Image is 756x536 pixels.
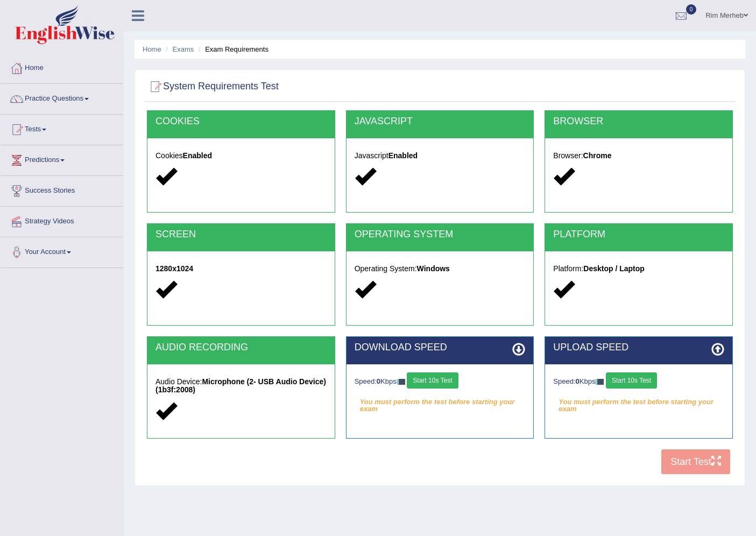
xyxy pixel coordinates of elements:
[606,372,657,389] button: Start 10s Test
[576,377,580,385] strong: 0
[583,151,612,160] strong: Chrome
[156,264,193,273] strong: 1280x1024
[355,152,526,160] h5: Javascript
[156,152,327,160] h5: Cookies
[355,116,526,127] h2: JAVASCRIPT
[1,176,123,203] a: Success Stories
[355,265,526,273] h5: Operating System:
[143,45,161,53] a: Home
[355,342,526,353] h2: DOWNLOAD SPEED
[355,372,526,391] div: Speed: Kbps
[196,44,269,54] li: Exam Requirements
[553,372,724,391] div: Speed: Kbps
[377,377,380,385] strong: 0
[156,377,326,394] strong: Microphone (2- USB Audio Device) (1b3f:2008)
[553,229,724,240] h2: PLATFORM
[417,264,450,273] strong: Windows
[183,151,212,160] strong: Enabled
[595,379,604,385] img: ajax-loader-fb-connection.gif
[1,115,123,142] a: Tests
[1,145,123,172] a: Predictions
[147,79,279,95] h2: System Requirements Test
[156,229,327,240] h2: SCREEN
[173,45,194,53] a: Exams
[355,394,526,410] em: You must perform the test before starting your exam
[553,342,724,353] h2: UPLOAD SPEED
[553,394,724,410] em: You must perform the test before starting your exam
[553,265,724,273] h5: Platform:
[1,237,123,264] a: Your Account
[355,229,526,240] h2: OPERATING SYSTEM
[1,84,123,111] a: Practice Questions
[407,372,458,389] button: Start 10s Test
[156,342,327,353] h2: AUDIO RECORDING
[156,116,327,127] h2: COOKIES
[156,378,327,394] h5: Audio Device:
[397,379,405,385] img: ajax-loader-fb-connection.gif
[1,53,123,80] a: Home
[388,151,418,160] strong: Enabled
[686,4,697,15] span: 0
[553,116,724,127] h2: BROWSER
[1,207,123,234] a: Strategy Videos
[583,264,645,273] strong: Desktop / Laptop
[553,152,724,160] h5: Browser:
